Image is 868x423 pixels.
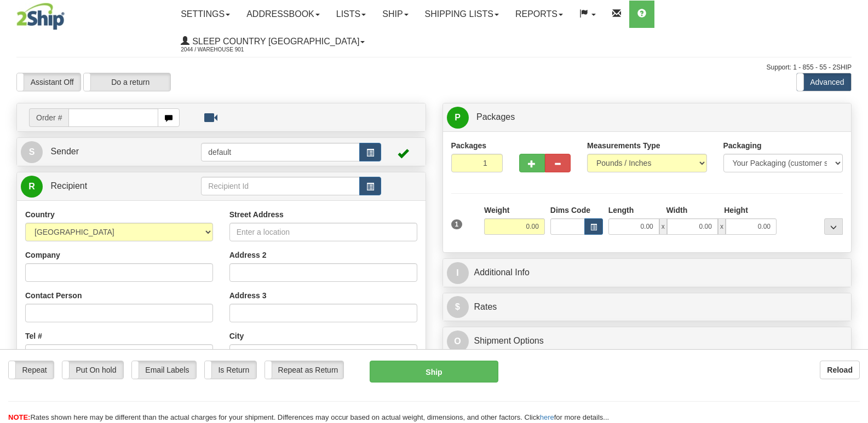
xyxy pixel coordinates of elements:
[447,296,848,318] a: $Rates
[21,175,181,198] a: R Recipient
[451,140,487,151] label: Packages
[173,1,238,28] a: Settings
[587,140,660,151] label: Measurements Type
[718,218,726,235] span: x
[181,44,263,55] span: 2044 / Warehouse 901
[229,223,417,241] input: Enter a location
[447,106,848,129] a: P Packages
[29,108,68,127] span: Order #
[25,250,60,260] label: Company
[50,147,79,156] span: Sender
[451,219,463,229] span: 1
[507,1,571,28] a: Reports
[608,205,634,216] label: Length
[540,413,554,421] a: here
[550,205,590,216] label: Dims Code
[50,181,87,190] span: Recipient
[447,262,848,284] a: IAdditional Info
[17,73,81,91] label: Assistant Off
[447,296,469,318] span: $
[659,218,667,235] span: x
[229,331,244,341] label: City
[238,1,328,28] a: Addressbook
[843,155,867,267] iframe: chat widget
[484,205,509,216] label: Weight
[447,331,469,352] span: O
[229,209,284,220] label: Street Address
[21,176,43,198] span: R
[189,37,359,46] span: Sleep Country [GEOGRAPHIC_DATA]
[201,143,360,161] input: Sender Id
[84,73,170,91] label: Do a return
[328,1,374,28] a: Lists
[666,205,687,216] label: Width
[374,1,416,28] a: Ship
[724,205,748,216] label: Height
[476,112,515,121] span: Packages
[205,361,256,379] label: Is Return
[16,63,852,72] div: Support: 1 - 855 - 55 - 2SHIP
[25,290,82,301] label: Contact Person
[9,361,54,379] label: Repeat
[21,141,201,163] a: S Sender
[132,361,196,379] label: Email Labels
[25,331,42,341] label: Tel #
[447,107,469,129] span: P
[820,361,860,379] button: Reload
[16,3,65,30] img: logo2044.jpg
[827,366,853,374] b: Reload
[8,413,30,421] span: NOTE:
[21,141,43,163] span: S
[797,73,851,91] label: Advanced
[723,140,762,151] label: Packaging
[25,209,55,220] label: Country
[417,1,507,28] a: Shipping lists
[62,361,123,379] label: Put On hold
[370,361,498,383] button: Ship
[824,218,843,235] div: ...
[447,330,848,352] a: OShipment Options
[229,290,267,301] label: Address 3
[265,361,343,379] label: Repeat as Return
[173,28,373,55] a: Sleep Country [GEOGRAPHIC_DATA] 2044 / Warehouse 901
[447,262,469,284] span: I
[201,177,360,195] input: Recipient Id
[229,250,267,260] label: Address 2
